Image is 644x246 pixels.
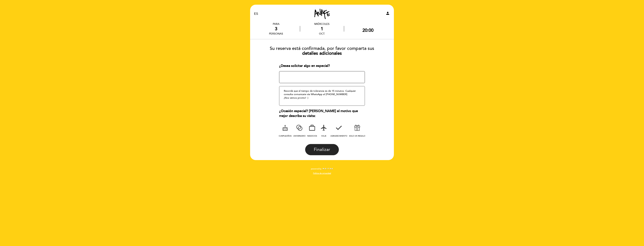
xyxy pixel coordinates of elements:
a: Política de privacidad [313,172,331,175]
span: powered by [311,168,321,170]
a: ANAFE [299,9,345,19]
div: 1 [300,26,344,32]
span: NEGOCIOS [307,135,317,137]
span: VIAJE [321,135,326,137]
div: PARA [269,22,283,26]
span: ANIVERSARIO [293,135,306,137]
a: powered by [311,168,333,170]
b: detalles adicionales [302,51,342,56]
div: 20:00 [362,28,373,33]
div: ¿Desea solicitar algo en especial? [279,64,365,68]
span: CUMPLEAÑOS [279,135,291,137]
span: AGRADECIMIENTO [330,135,347,137]
span: SOLO UN REGALO [349,135,365,137]
button: Finalizar [305,144,339,155]
div: 3 [269,26,283,32]
span: Finalizar [314,147,330,152]
div: ¿Ocasión especial? [PERSON_NAME] el motivo que mejor describa su visita: [279,109,365,118]
div: oct. [300,32,344,35]
p: Recordá que el tiempo de tolerancia es de 15 minutos. Cualquier consulta comunicate vía WhatsApp ... [284,89,360,100]
i: person [385,11,390,16]
span: Su reserva está confirmada, por favor comparta sus [270,46,374,51]
button: person [385,11,390,17]
img: MEITRE [322,168,333,170]
div: personas [269,32,283,35]
div: miércoles [300,22,344,26]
